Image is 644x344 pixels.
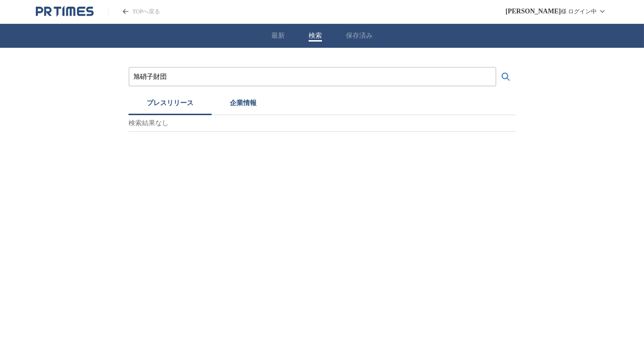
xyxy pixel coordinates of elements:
button: 検索 [309,32,322,40]
p: 検索結果なし [129,115,515,132]
button: 保存済み [346,32,373,40]
span: [PERSON_NAME] [505,8,561,15]
a: PR TIMESのトップページはこちら [108,8,160,16]
a: PR TIMESのトップページはこちら [36,6,94,17]
button: 検索する [496,67,515,86]
input: プレスリリースおよび企業を検索する [133,72,492,82]
button: 企業情報 [212,94,275,115]
button: 最新 [271,32,285,40]
button: プレスリリース [129,94,212,115]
